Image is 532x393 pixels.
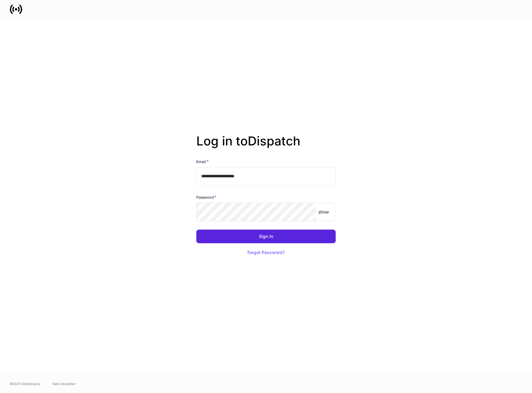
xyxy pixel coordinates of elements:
h6: Email [196,158,209,165]
div: Forgot Password? [247,250,285,255]
a: Data Disclaimer [53,381,76,386]
h2: Log in to Dispatch [196,134,336,158]
div: Sign In [259,234,273,239]
span: © 2025 OneAdvisory [10,381,40,386]
h6: Password [196,194,216,200]
p: show [318,209,329,215]
button: Forgot Password? [240,246,292,259]
button: Sign In [196,230,336,243]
